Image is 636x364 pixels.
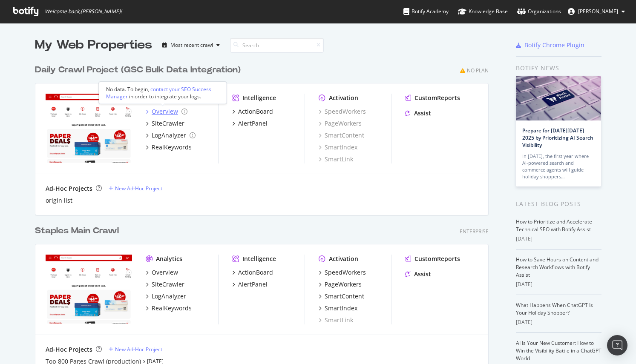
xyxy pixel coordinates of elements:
[403,7,449,16] div: Botify Academy
[516,63,601,73] div: Botify news
[109,346,162,353] a: New Ad-Hoc Project
[405,270,431,278] a: Assist
[516,199,601,209] div: Latest Blog Posts
[46,184,92,193] div: Ad-Hoc Projects
[319,143,357,152] a: SmartIndex
[146,143,192,152] a: RealKeywords
[146,304,192,312] a: RealKeywords
[46,94,132,163] img: staples.com
[115,346,162,353] div: New Ad-Hoc Project
[516,256,599,278] a: How to Save Hours on Content and Research Workflows with Botify Assist
[232,280,268,289] a: AlertPanel
[152,292,186,301] div: LogAnalyzer
[319,316,353,324] a: SmartLink
[232,107,273,116] a: ActionBoard
[242,255,276,263] div: Intelligence
[35,37,152,54] div: My Web Properties
[414,109,431,118] div: Assist
[414,270,431,278] div: Assist
[325,292,364,301] div: SmartContent
[146,131,196,140] a: LogAnalyzer
[405,255,460,263] a: CustomReports
[578,8,618,15] span: Adria Kyne
[405,109,431,118] a: Assist
[561,5,632,18] button: [PERSON_NAME]
[35,64,241,76] div: Daily Crawl Project (GSC Bulk Data Integration)
[230,38,324,53] input: Search
[414,94,460,102] div: CustomReports
[516,281,601,288] div: [DATE]
[152,131,186,140] div: LogAnalyzer
[319,107,366,116] a: SpeedWorkers
[319,119,362,128] a: PageWorkers
[45,8,122,15] span: Welcome back, [PERSON_NAME] !
[516,301,593,316] a: What Happens When ChatGPT Is Your Holiday Shopper?
[46,196,72,205] a: origin list
[238,268,273,277] div: ActionBoard
[467,67,489,74] div: No Plan
[325,268,366,277] div: SpeedWorkers
[109,185,162,192] a: New Ad-Hoc Project
[517,7,561,16] div: Organizations
[319,280,362,289] a: PageWorkers
[329,94,358,102] div: Activation
[35,64,244,76] a: Daily Crawl Project (GSC Bulk Data Integration)
[106,86,219,100] div: No data. To begin, in order to integrate your logs.
[152,143,192,152] div: RealKeywords
[146,268,178,277] a: Overview
[146,280,184,289] a: SiteCrawler
[152,107,178,116] div: Overview
[115,185,162,192] div: New Ad-Hoc Project
[319,268,366,277] a: SpeedWorkers
[329,255,358,263] div: Activation
[35,225,122,237] a: Staples Main Crawl
[516,235,601,243] div: [DATE]
[460,228,489,235] div: Enterprise
[516,41,584,49] a: Botify Chrome Plugin
[522,153,595,180] div: In [DATE], the first year where AI-powered search and commerce agents will guide holiday shoppers…
[522,127,593,149] a: Prepare for [DATE][DATE] 2025 by Prioritizing AI Search Visibility
[156,255,182,263] div: Analytics
[516,318,601,326] div: [DATE]
[242,94,276,102] div: Intelligence
[152,304,192,312] div: RealKeywords
[319,304,357,312] a: SmartIndex
[238,280,268,289] div: AlertPanel
[319,155,353,163] a: SmartLink
[414,255,460,263] div: CustomReports
[524,41,584,49] div: Botify Chrome Plugin
[405,94,460,102] a: CustomReports
[106,86,211,100] div: contact your SEO Success Manager
[46,345,92,354] div: Ad-Hoc Projects
[146,119,184,128] a: SiteCrawler
[319,292,364,301] a: SmartContent
[238,107,273,116] div: ActionBoard
[146,292,186,301] a: LogAnalyzer
[607,335,627,355] div: Open Intercom Messenger
[516,76,601,120] img: Prepare for Black Friday 2025 by Prioritizing AI Search Visibility
[146,107,187,116] a: Overview
[232,119,268,128] a: AlertPanel
[238,119,268,128] div: AlertPanel
[152,268,178,277] div: Overview
[46,255,132,324] img: staples.com
[170,43,213,48] div: Most recent crawl
[458,7,508,16] div: Knowledge Base
[516,218,592,233] a: How to Prioritize and Accelerate Technical SEO with Botify Assist
[319,131,364,140] a: SmartContent
[35,225,119,237] div: Staples Main Crawl
[232,268,273,277] a: ActionBoard
[325,280,362,289] div: PageWorkers
[325,304,357,312] div: SmartIndex
[516,339,601,362] a: AI Is Your New Customer: How to Win the Visibility Battle in a ChatGPT World
[152,119,184,128] div: SiteCrawler
[159,38,223,52] button: Most recent crawl
[152,280,184,289] div: SiteCrawler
